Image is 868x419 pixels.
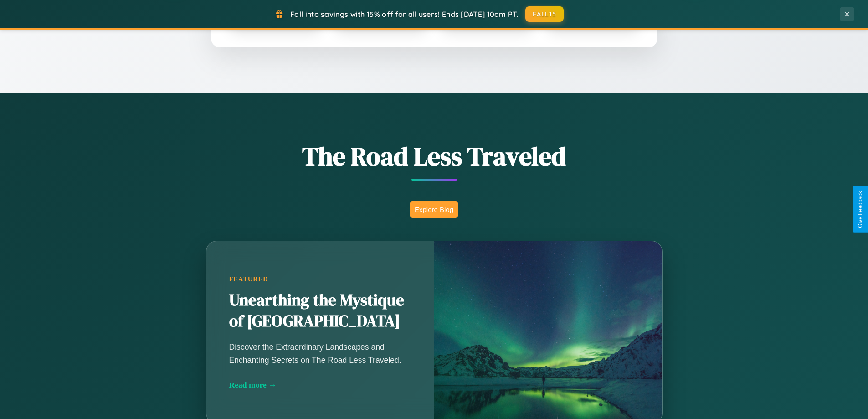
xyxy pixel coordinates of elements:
span: Fall into savings with 15% off for all users! Ends [DATE] 10am PT. [290,10,519,19]
button: Explore Blog [410,201,458,218]
h2: Unearthing the Mystique of [GEOGRAPHIC_DATA] [229,290,411,332]
div: Give Feedback [857,191,863,228]
h1: The Road Less Traveled [161,139,708,174]
button: FALL15 [525,6,564,22]
div: Featured [229,275,411,283]
p: Discover the Extraordinary Landscapes and Enchanting Secrets on The Road Less Traveled. [229,341,411,366]
div: Read more → [229,380,411,390]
